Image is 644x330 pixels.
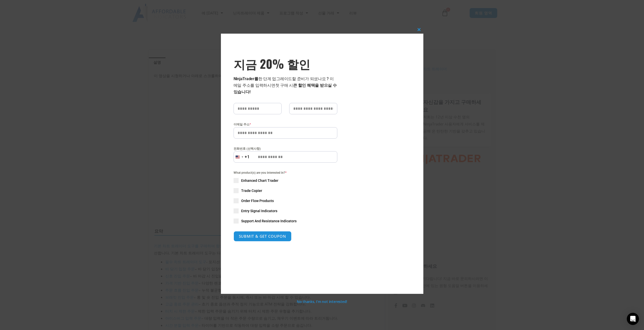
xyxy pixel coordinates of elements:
font: 큰 할인 혜택을 받으실 수 있습니다! [234,83,337,94]
div: 인터콤 메신저 열기 [627,313,639,325]
span: Trade Copier [241,188,262,193]
font: 전화번호 (선택사항) [234,147,261,150]
font: 지금 20% 할인 [234,55,310,72]
button: Selected country [234,151,250,163]
label: Support And Resistance Indicators [234,218,337,224]
label: Entry Signal Indicators [234,208,337,213]
font: NinjaTrader를 [234,76,258,81]
font: 이메일 주소 [234,123,250,126]
font: 한 단계 업그레이드 [258,76,292,81]
label: Order Flow Products [234,198,337,203]
label: Enhanced Chart Trader [234,178,337,183]
span: Enhanced Chart Trader [241,178,278,183]
font: +1 [245,155,250,159]
span: Order Flow Products [241,198,274,203]
span: Entry Signal Indicators [241,208,277,213]
font: 할 준비가 되셨나요 ? 이메일 주소를 입력하시면 [234,76,334,88]
span: What product(s) are you interested in? [234,170,337,175]
a: No thanks, I’m not interested! [297,299,347,304]
font: 첫 구매 시 [275,83,293,88]
label: Trade Copier [234,188,337,193]
button: SUBMIT & GET COUPON [234,231,292,241]
span: Support And Resistance Indicators [241,218,297,224]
